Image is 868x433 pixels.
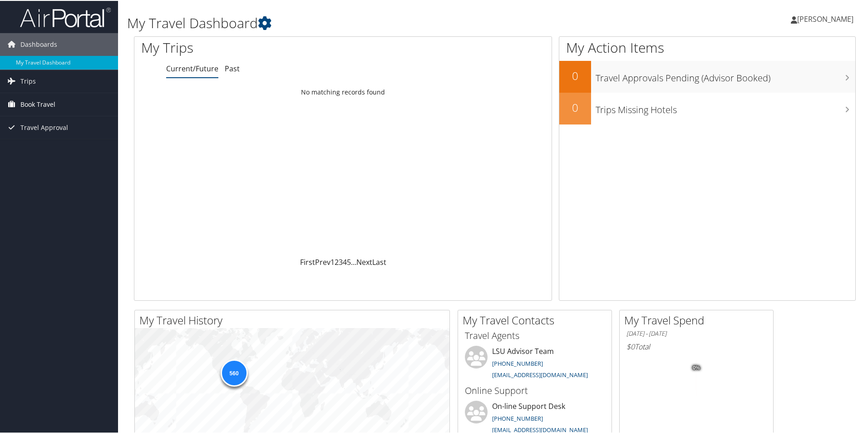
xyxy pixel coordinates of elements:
h2: My Travel Contacts [463,312,612,327]
span: Travel Approval [20,115,68,138]
a: Next [356,256,372,266]
a: Prev [315,256,330,266]
a: Last [372,256,386,266]
a: 0Travel Approvals Pending (Advisor Booked) [559,60,855,92]
span: Book Travel [20,92,55,115]
h1: My Travel Dashboard [127,13,617,32]
a: [PHONE_NUMBER] [492,413,543,422]
a: First [300,256,315,266]
span: [PERSON_NAME] [797,13,853,23]
a: [EMAIL_ADDRESS][DOMAIN_NAME] [492,425,588,433]
a: [PHONE_NUMBER] [492,358,543,367]
h2: 0 [559,67,591,83]
h6: Total [626,341,766,351]
a: [EMAIL_ADDRESS][DOMAIN_NAME] [492,370,588,378]
h6: [DATE] - [DATE] [626,328,766,337]
a: 5 [347,256,351,266]
a: 3 [339,256,343,266]
li: LSU Advisor Team [460,345,609,382]
h3: Online Support [465,383,605,396]
h1: My Trips [141,37,371,56]
a: 4 [343,256,347,266]
span: … [351,256,356,266]
span: Dashboards [20,32,57,55]
img: airportal-logo.png [20,6,111,27]
a: 0Trips Missing Hotels [559,92,855,124]
td: No matching records found [134,83,552,100]
span: Trips [20,69,36,92]
tspan: 0% [693,364,700,370]
h3: Trips Missing Hotels [596,98,855,115]
a: Current/Future [166,63,218,73]
h3: Travel Agents [465,328,605,341]
h1: My Action Items [559,37,855,56]
h3: Travel Approvals Pending (Advisor Booked) [596,66,855,84]
a: 2 [335,256,339,266]
a: [PERSON_NAME] [791,5,863,32]
a: Past [225,63,240,73]
div: 560 [220,358,247,386]
a: 1 [330,256,335,266]
h2: My Travel Spend [624,312,773,327]
span: $0 [626,341,635,351]
h2: My Travel History [139,312,449,327]
h2: 0 [559,99,591,114]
